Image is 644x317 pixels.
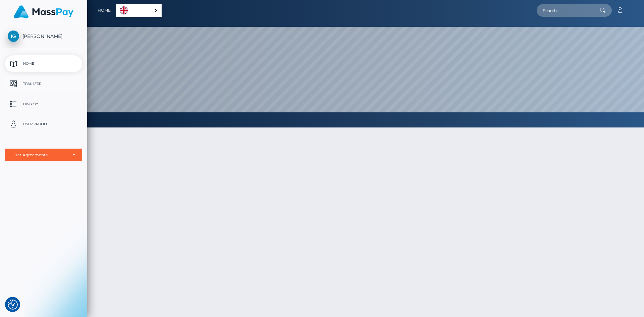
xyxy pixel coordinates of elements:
a: Home [5,55,82,72]
p: Transfer [8,79,79,89]
aside: Language selected: English [116,4,162,17]
button: Consent Preferences [8,300,18,310]
a: User Profile [5,116,82,133]
span: [PERSON_NAME] [5,33,82,39]
p: Home [8,59,79,69]
img: Revisit consent button [8,300,18,310]
button: User Agreements [5,149,82,161]
p: History [8,99,79,109]
div: User Agreements [12,152,67,158]
img: MassPay [14,5,73,18]
a: English [116,4,161,17]
input: Search... [537,4,600,17]
div: Language [116,4,162,17]
a: Transfer [5,75,82,92]
p: User Profile [8,119,79,129]
a: Home [98,3,111,17]
a: History [5,96,82,112]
